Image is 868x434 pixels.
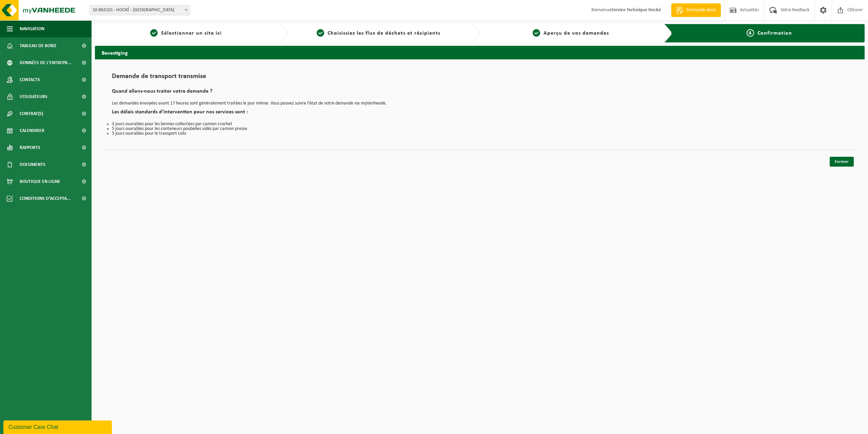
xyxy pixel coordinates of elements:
span: Contacts [20,71,40,88]
h2: Bevestiging [95,46,865,59]
p: Les demandes envoyées avant 17 heures sont généralement traitées le jour même. Vous pouvez suivre... [112,101,848,106]
a: 2Choisissiez les flux de déchets et récipients [291,29,467,37]
span: Contrat(s) [20,105,43,122]
li: 3 jours ouvrables pour les bennes collectées par camion crochet [112,122,848,127]
iframe: chat widget [3,419,113,434]
span: Documents [20,156,45,173]
span: Sélectionner un site ici [161,31,222,36]
a: 3Aperçu de vos demandes [483,29,659,37]
a: Fermer [830,157,854,167]
li: 5 jours ouvrables pour les conteneurs poubelles vidés par camion presse [112,127,848,131]
span: Demande devis [685,7,717,14]
span: 1 [150,29,158,37]
span: 10-863101 - HOCKÉ - SINT-AGATHA-BERCHEM [90,5,190,15]
span: Utilisateurs [20,88,47,105]
a: 1Sélectionner un site ici [98,29,274,37]
span: Conditions d'accepta... [20,190,71,207]
a: Demande devis [671,3,721,17]
span: Choisissiez les flux de déchets et récipients [328,31,440,36]
span: 10-863101 - HOCKÉ - SINT-AGATHA-BERCHEM [90,5,190,15]
span: Tableau de bord [20,37,56,54]
li: 5 jours ouvrables pour le transport colis [112,131,848,136]
span: 3 [533,29,540,37]
span: 2 [317,29,324,37]
span: Confirmation [757,31,792,36]
span: Aperçu de vos demandes [544,31,609,36]
h1: Demande de transport transmise [112,73,848,83]
strong: Service Technique Hocké [611,7,661,13]
span: Rapports [20,139,40,156]
h2: Les délais standards d’intervention pour nos services sont : [112,109,848,118]
span: Calendrier [20,122,44,139]
h2: Quand allons-nous traiter votre demande ? [112,89,848,98]
span: Navigation [20,20,44,37]
span: 4 [747,29,754,37]
span: Boutique en ligne [20,173,60,190]
span: Données de l'entrepr... [20,54,72,71]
